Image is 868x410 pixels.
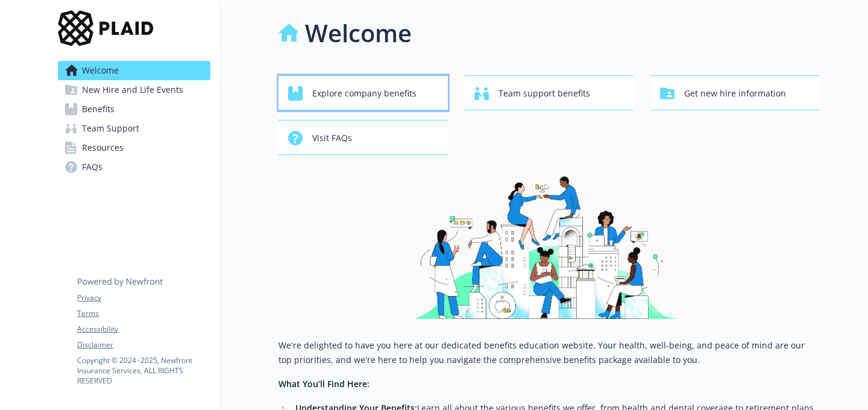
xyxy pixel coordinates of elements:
p: Copyright © 2024 - 2025 , Newfront Insurance Services, ALL RIGHTS RESERVED [77,355,210,386]
a: Accessibility [77,324,210,335]
a: Disclaimer [77,339,210,350]
p: We're delighted to have you here at our dedicated benefits education website. Your health, well-b... [278,338,820,367]
a: Welcome [58,61,210,80]
span: Team support benefits [498,82,590,105]
a: Benefits [58,99,210,119]
button: Visit FAQs [278,120,448,155]
a: Resources [58,138,210,157]
h1: Welcome [305,15,412,51]
span: New Hire and Life Events [82,80,183,99]
img: overview page banner [278,174,820,319]
span: FAQs [82,157,102,177]
span: Benefits [82,99,115,119]
span: Get new hire information [684,82,786,105]
a: New Hire and Life Events [58,80,210,99]
button: Get new hire information [650,75,820,110]
span: Explore company benefits [312,82,417,105]
button: Team support benefits [465,75,634,110]
span: Resources [82,138,124,157]
a: Terms [77,308,210,319]
strong: What You’ll Find Here: [278,378,370,389]
button: Explore company benefits [278,75,448,110]
span: Welcome [82,61,119,80]
span: Visit FAQs [312,127,352,150]
span: Team Support [82,119,139,138]
a: Privacy [77,292,210,303]
a: Team Support [58,119,210,138]
a: FAQs [58,157,210,177]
